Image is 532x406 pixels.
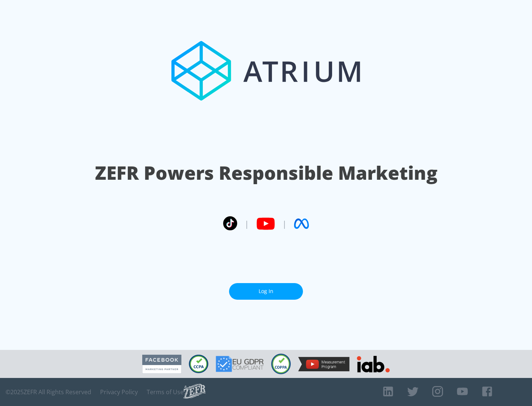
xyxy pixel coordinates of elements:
img: COPPA Compliant [271,354,291,374]
a: Privacy Policy [100,388,138,396]
a: Log In [229,283,303,300]
h1: ZEFR Powers Responsible Marketing [95,160,437,186]
img: YouTube Measurement Program [298,357,349,371]
span: | [245,218,249,229]
span: © 2025 ZEFR All Rights Reserved [6,388,91,396]
img: Facebook Marketing Partner [142,355,181,374]
img: IAB [357,356,390,372]
a: Terms of Use [147,388,184,396]
img: CCPA Compliant [189,355,208,373]
img: GDPR Compliant [216,356,264,372]
span: | [282,218,287,229]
